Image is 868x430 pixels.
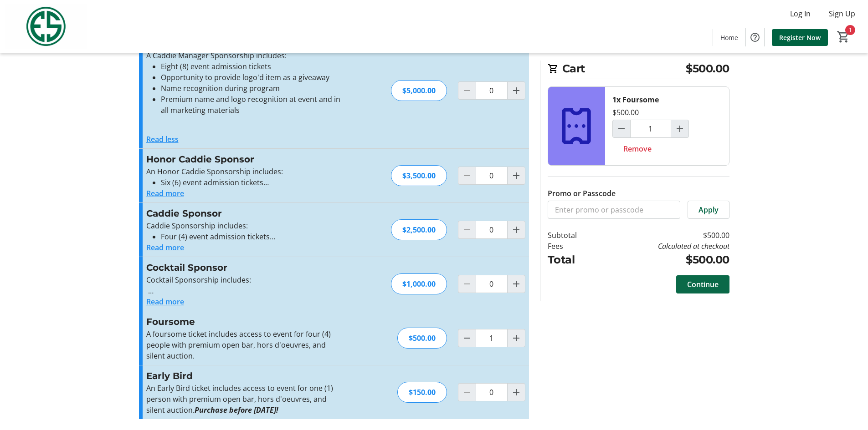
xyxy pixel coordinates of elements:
[687,279,719,290] span: Continue
[508,167,525,184] button: Increment by one
[458,329,476,347] button: Decrement by one
[790,8,811,19] span: Log In
[391,273,447,294] div: $1,000.00
[630,120,671,138] input: Foursome Quantity
[548,188,616,199] label: Promo or Passcode
[161,72,345,83] li: Opportunity to provide logo'd item as a giveaway
[195,405,278,415] em: Purchase before [DATE]!
[612,140,663,158] button: Remove
[835,29,852,45] button: Cart
[161,177,345,188] li: Six (6) event admission tickets
[476,329,508,347] input: Foursome Quantity
[476,167,508,185] input: Honor Caddie Sponsor Quantity
[146,152,345,166] h3: Honor Caddie Sponsor
[397,382,447,403] div: $150.00
[548,241,601,252] td: Fees
[146,207,345,220] h3: Caddie Sponsor
[146,329,345,361] p: A foursome ticket includes access to event for four (4) people with premium open bar, hors d'oeuv...
[688,201,729,219] button: Apply
[600,252,729,268] td: $500.00
[146,188,184,199] button: Read more
[713,29,745,46] a: Home
[779,33,821,42] span: Register Now
[613,120,630,137] button: Decrement by one
[161,61,345,72] li: Eight (8) event admission tickets
[161,83,345,94] li: Name recognition during program
[676,275,729,293] button: Continue
[161,231,345,242] li: Four (4) event admission tickets
[146,50,345,61] p: A Caddie Manager Sponsorship includes:
[397,328,447,349] div: $500.00
[146,261,345,274] h3: Cocktail Sponsor
[146,274,345,285] p: Cocktail Sponsorship includes:
[146,315,345,329] h3: Foursome
[600,230,729,241] td: $500.00
[612,94,659,105] div: 1x Foursome
[623,143,652,154] span: Remove
[822,6,863,21] button: Sign Up
[146,134,179,145] button: Read less
[476,383,508,401] input: Early Bird Quantity
[146,242,184,253] button: Read more
[548,201,680,219] input: Enter promo or passcode
[146,296,184,307] button: Read more
[720,33,738,42] span: Home
[476,221,508,239] input: Caddie Sponsor Quantity
[783,6,818,21] button: Log In
[476,81,508,100] input: Caddie Manager Quantity
[391,80,447,101] div: $5,000.00
[612,107,639,118] div: $500.00
[146,383,345,415] p: An Early Bird ticket includes access to event for one (1) person with premium open bar, hors d'oe...
[671,120,688,137] button: Increment by one
[476,275,508,293] input: Cocktail Sponsor Quantity
[548,61,729,79] h2: Cart
[146,369,345,383] h3: Early Bird
[600,241,729,252] td: Calculated at checkout
[548,252,601,268] td: Total
[508,384,525,401] button: Increment by one
[146,166,345,177] p: An Honor Caddie Sponsorship includes:
[508,221,525,238] button: Increment by one
[699,204,719,215] span: Apply
[508,82,525,99] button: Increment by one
[508,329,525,347] button: Increment by one
[5,4,87,49] img: Evans Scholars Foundation's Logo
[146,220,345,231] p: Caddie Sponsorship includes:
[391,165,447,186] div: $3,500.00
[508,275,525,293] button: Increment by one
[686,61,729,77] span: $500.00
[161,94,345,116] li: Premium name and logo recognition at event and in all marketing materials
[391,219,447,240] div: $2,500.00
[548,230,601,241] td: Subtotal
[829,8,855,19] span: Sign Up
[772,29,828,46] a: Register Now
[746,28,764,46] button: Help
